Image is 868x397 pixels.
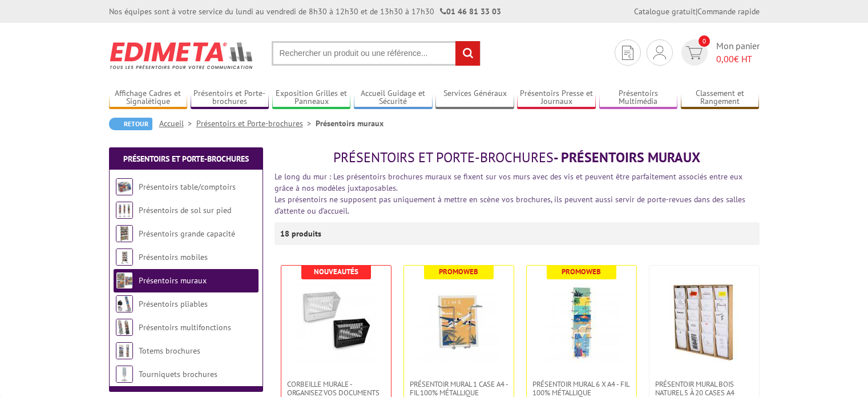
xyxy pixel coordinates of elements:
a: Services Généraux [435,89,514,107]
font: Les présentoirs ne supposent pas uniquement à mettre en scène vos brochures, ils peuvent aussi se... [274,194,745,216]
img: Présentoirs grande capacité [116,225,133,242]
span: € HT [716,53,760,66]
a: Affichage Cadres et Signalétique [109,89,188,107]
a: Présentoirs muraux [139,275,207,286]
a: Présentoirs grande capacité [139,228,235,239]
a: Présentoirs Multimédia [599,89,678,107]
a: Accueil Guidage et Sécurité [354,89,433,107]
a: Présentoirs et Porte-brochures [191,89,269,107]
span: 0,00 [716,53,734,65]
a: Exposition Grilles et Panneaux [272,89,351,107]
span: 0 [699,35,710,47]
img: Présentoirs mobiles [116,248,133,266]
a: devis rapide 0 Mon panier 0,00€ HT [679,39,760,66]
a: Présentoirs table/comptoirs [139,182,236,192]
a: Présentoirs et Porte-brochures [196,118,316,129]
img: devis rapide [686,46,703,59]
a: Présentoir mural 1 case A4 - Fil 100% métallique [404,380,514,397]
a: Présentoirs multifonctions [139,322,231,332]
p: 18 produits [280,222,323,245]
a: Présentoirs Presse et Journaux [517,89,596,107]
img: Présentoirs table/comptoirs [116,178,133,195]
a: Présentoirs de sol sur pied [139,205,231,215]
font: Le long du mur : Les présentoirs brochures muraux se fixent sur vos murs avec des vis et peuvent ... [274,171,742,193]
div: | [634,6,760,17]
a: Présentoirs mobiles [139,252,208,262]
img: Présentoir mural 1 case A4 - Fil 100% métallique [419,283,499,363]
img: devis rapide [622,46,633,60]
b: Promoweb [562,267,601,276]
span: Présentoir mural 1 case A4 - Fil 100% métallique [410,380,508,397]
a: Accueil [159,118,196,129]
img: Présentoir mural 6 x A4 - Fil 100% métallique [542,283,621,363]
h1: - Présentoirs muraux [274,150,760,165]
span: Présentoirs et Porte-brochures [333,149,554,166]
span: Présentoir mural 6 x A4 - Fil 100% métallique [532,380,631,397]
li: Présentoirs muraux [316,118,383,129]
img: Présentoirs pliables [116,295,133,312]
img: Totems brochures [116,342,133,359]
input: Rechercher un produit ou une référence... [272,41,481,66]
a: Présentoirs et Porte-brochures [123,154,249,164]
a: Totems brochures [139,346,200,356]
img: Présentoir Mural Bois naturel 5 à 20 cases A4 Portrait [664,283,744,363]
img: devis rapide [653,46,666,59]
span: Mon panier [716,39,760,66]
b: Promoweb [439,267,478,276]
strong: 01 46 81 33 03 [440,6,501,17]
input: rechercher [455,41,480,66]
a: Présentoirs pliables [139,299,208,309]
img: Présentoirs muraux [116,272,133,289]
b: Nouveautés [314,267,358,276]
div: Nos équipes sont à votre service du lundi au vendredi de 8h30 à 12h30 et de 13h30 à 17h30 [109,6,501,17]
a: Tourniquets brochures [139,369,217,379]
img: Edimeta [109,34,255,77]
a: Classement et Rangement [681,89,760,107]
a: Catalogue gratuit [634,6,696,17]
a: Commande rapide [697,6,760,17]
img: Présentoirs de sol sur pied [116,202,133,219]
a: Retour [109,118,152,130]
img: Présentoirs multifonctions [116,319,133,336]
a: Présentoir mural 6 x A4 - Fil 100% métallique [527,380,636,397]
img: Tourniquets brochures [116,366,133,383]
img: Corbeille Murale - Organisez vos documents format 24 x 32 cm [296,283,376,363]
